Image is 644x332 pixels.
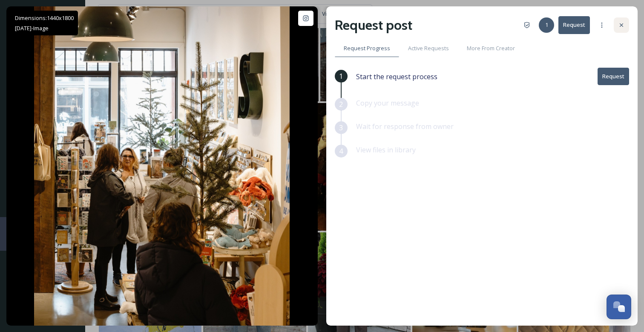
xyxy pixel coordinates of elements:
[558,16,590,34] button: Request
[34,6,290,326] img: Watching you show your friends and houseguests our stores and your favourite products warms our h...
[339,146,343,156] span: 4
[467,44,515,52] span: More From Creator
[545,21,548,29] span: 1
[15,24,49,32] span: [DATE] - Image
[598,68,629,85] button: Request
[335,15,412,35] h2: Request post
[356,98,419,108] span: Copy your message
[15,14,74,22] span: Dimensions: 1440 x 1800
[344,44,390,52] span: Request Progress
[356,72,437,82] span: Start the request process
[356,122,454,131] span: Wait for response from owner
[339,99,343,109] span: 2
[356,145,416,155] span: View files in library
[607,295,631,319] button: Open Chat
[339,71,343,81] span: 1
[408,44,449,52] span: Active Requests
[339,123,343,133] span: 3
